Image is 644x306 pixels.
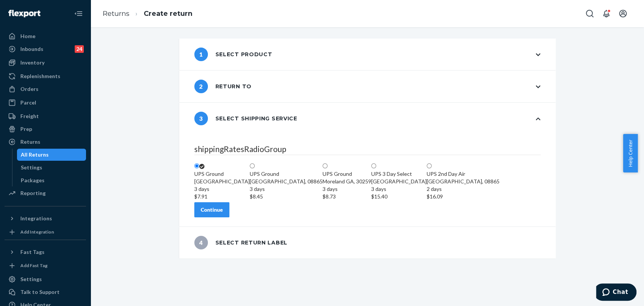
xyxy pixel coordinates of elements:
[20,72,60,80] div: Replenishments
[582,6,597,21] button: Open Search Box
[144,9,192,18] a: Create return
[20,215,52,222] div: Integrations
[20,248,45,256] div: Fast Tags
[194,170,250,178] div: UPS Ground
[194,48,272,61] div: Select product
[5,57,86,69] a: Inventory
[20,59,45,66] div: Inventory
[194,185,250,193] div: 3 days
[20,262,48,269] div: Add Fast Tag
[17,174,86,186] a: Packages
[596,283,636,302] iframe: Opens a widget where you can chat to one of our agents
[250,185,323,193] div: 3 days
[323,193,371,200] div: $8.73
[427,163,432,168] input: UPS 2nd Day Air[GEOGRAPHIC_DATA], 088652 days$16.09
[250,193,323,200] div: $8.45
[5,43,86,55] a: Inbounds24
[194,143,541,155] legend: shippingRatesRadioGroup
[21,177,45,184] div: Packages
[250,170,323,178] div: UPS Ground
[5,70,86,82] a: Replenishments
[8,10,40,17] img: Flexport logo
[427,170,500,178] div: UPS 2nd Day Air
[75,45,84,53] div: 24
[371,185,427,193] div: 3 days
[20,229,54,235] div: Add Integration
[20,275,42,283] div: Settings
[5,136,86,148] a: Returns
[17,161,86,174] a: Settings
[194,202,229,217] button: Continue
[20,85,38,93] div: Orders
[20,32,35,40] div: Home
[427,178,500,200] div: [GEOGRAPHIC_DATA], 08865
[103,9,129,18] a: Returns
[5,228,86,237] a: Add Integration
[194,236,208,249] span: 4
[323,170,371,178] div: UPS Ground
[71,6,86,21] button: Close Navigation
[5,261,86,270] a: Add Fast Tag
[20,99,36,106] div: Parcel
[194,48,208,61] span: 1
[97,3,198,25] ol: breadcrumbs
[427,193,500,200] div: $16.09
[194,236,287,249] div: Select return label
[194,80,208,93] span: 2
[5,187,86,199] a: Reporting
[371,170,427,178] div: UPS 3 Day Select
[194,163,199,168] input: UPS Ground[GEOGRAPHIC_DATA]3 days$7.91
[20,112,39,120] div: Freight
[194,112,297,125] div: Select shipping service
[323,178,371,200] div: Moreland GA, 30259
[20,45,43,53] div: Inbounds
[5,30,86,42] a: Home
[20,189,46,197] div: Reporting
[371,163,376,168] input: UPS 3 Day Select[GEOGRAPHIC_DATA]3 days$15.40
[427,185,500,193] div: 2 days
[194,80,252,93] div: Return to
[5,286,86,298] button: Talk to Support
[615,6,630,21] button: Open account menu
[20,125,32,133] div: Prep
[194,112,208,125] span: 3
[5,212,86,225] button: Integrations
[194,178,250,200] div: [GEOGRAPHIC_DATA]
[17,149,86,161] a: All Returns
[250,178,323,200] div: [GEOGRAPHIC_DATA], 08865
[5,123,86,135] a: Prep
[5,97,86,109] a: Parcel
[201,206,223,214] div: Continue
[323,185,371,193] div: 3 days
[194,193,250,200] div: $7.91
[21,164,42,171] div: Settings
[371,178,427,200] div: [GEOGRAPHIC_DATA]
[623,134,638,172] button: Help Center
[21,151,49,158] div: All Returns
[20,288,60,296] div: Talk to Support
[5,83,86,95] a: Orders
[250,163,255,168] input: UPS Ground[GEOGRAPHIC_DATA], 088653 days$8.45
[5,246,86,258] button: Fast Tags
[323,163,327,168] input: UPS GroundMoreland GA, 302593 days$8.73
[5,273,86,285] a: Settings
[371,193,427,200] div: $15.40
[20,138,40,146] div: Returns
[599,6,614,21] button: Open notifications
[5,110,86,122] a: Freight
